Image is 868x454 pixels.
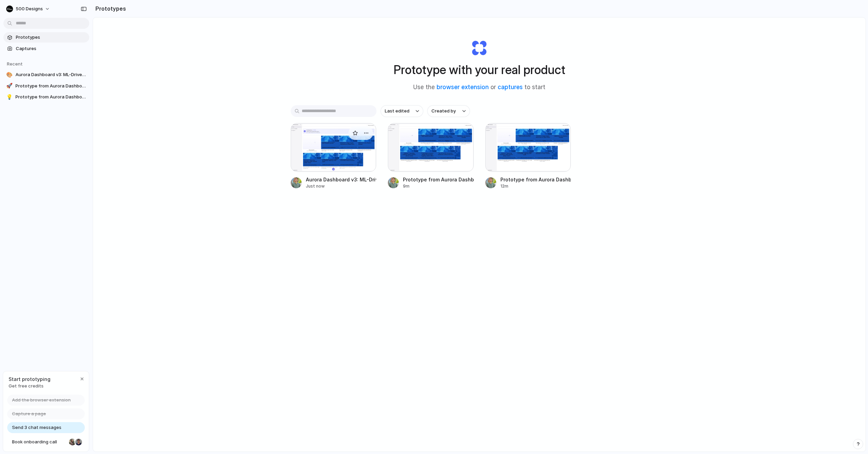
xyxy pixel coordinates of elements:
[74,438,83,446] div: Christian Iacullo
[498,84,523,91] a: captures
[12,424,61,431] span: Send 3 chat messages
[485,123,571,189] a: Prototype from Aurora DashboardPrototype from Aurora Dashboard12m
[3,92,89,102] a: 💡Prototype from Aurora Dashboard
[15,83,86,89] span: Prototype from Aurora Dashboard v2
[427,105,470,117] button: Created by
[3,70,89,80] a: 🎨Aurora Dashboard v3: ML-Driven Presentation Suggestions
[403,176,474,183] div: Prototype from Aurora Dashboard v2
[9,383,50,390] span: Get free credits
[394,61,565,79] h1: Prototype with your real product
[6,71,13,78] div: 🎨
[3,81,89,91] a: 🚀Prototype from Aurora Dashboard v2
[3,44,89,54] a: Captures
[6,83,13,89] div: 🚀
[437,84,489,91] a: browser extension
[16,45,86,52] span: Captures
[16,34,86,41] span: Prototypes
[7,437,85,447] a: Book onboarding call
[12,397,71,404] span: Add the browser extension
[413,83,545,92] span: Use the or to start
[291,123,377,189] a: Aurora Dashboard v3: ML-Driven Presentation SuggestionsAurora Dashboard v3: ML-Driven Presentatio...
[16,5,43,12] span: 500 Designs
[431,108,456,115] span: Created by
[500,183,571,189] div: 12m
[12,410,46,417] span: Capture a page
[381,105,423,117] button: Last edited
[388,123,474,189] a: Prototype from Aurora Dashboard v2Prototype from Aurora Dashboard v29m
[500,176,571,183] div: Prototype from Aurora Dashboard
[9,375,50,383] span: Start prototyping
[15,71,86,78] span: Aurora Dashboard v3: ML-Driven Presentation Suggestions
[15,94,86,100] span: Prototype from Aurora Dashboard
[3,3,54,14] button: 500 Designs
[93,4,126,13] h2: Prototypes
[3,32,89,43] a: Prototypes
[306,183,377,189] div: Just now
[12,439,66,445] span: Book onboarding call
[68,438,77,446] div: Nicole Kubica
[385,108,409,115] span: Last edited
[7,61,23,67] span: Recent
[306,176,377,183] div: Aurora Dashboard v3: ML-Driven Presentation Suggestions
[403,183,474,189] div: 9m
[6,94,13,100] div: 💡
